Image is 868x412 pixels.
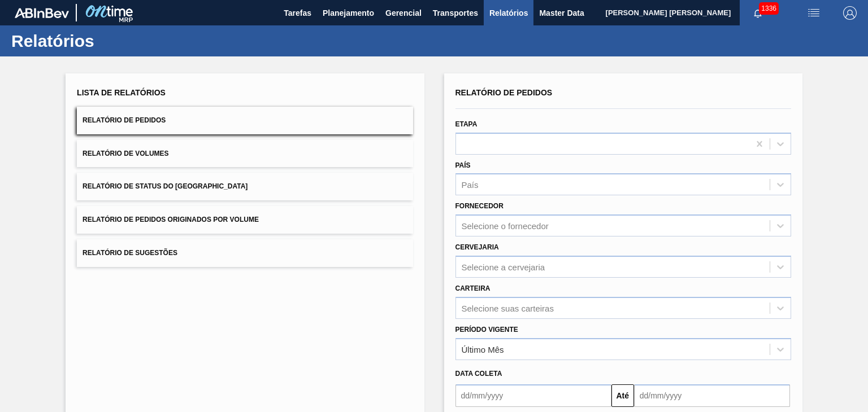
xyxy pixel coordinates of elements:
[462,180,479,190] div: País
[455,120,478,128] label: Etapa
[284,6,311,20] span: Tarefas
[15,8,69,18] img: TNhmsLtSVTkK8tSr43FrP2fwEKptu5GPRR3wAAAABJRU5ErkJggg==
[83,216,259,223] span: Relatório de Pedidos Originados por Volume
[83,116,166,124] span: Relatório de Pedidos
[455,243,499,251] label: Cervejaria
[77,206,413,234] button: Relatório de Pedidos Originados por Volume
[77,88,166,97] span: Lista de Relatórios
[462,262,545,271] div: Selecione a cervejaria
[539,6,584,20] span: Master Data
[759,2,779,15] span: 1336
[455,284,491,292] label: Carteira
[77,173,413,200] button: Relatório de Status do [GEOGRAPHIC_DATA]
[77,107,413,134] button: Relatório de Pedidos
[83,249,177,257] span: Relatório de Sugestões
[323,6,374,20] span: Planejamento
[83,150,168,157] span: Relatório de Volumes
[843,6,857,20] img: Logout
[77,239,413,267] button: Relatório de Sugestões
[740,5,776,21] button: Notificações
[807,6,821,20] img: userActions
[433,6,478,20] span: Transportes
[455,161,471,169] label: País
[455,384,611,407] input: dd/mm/yyyy
[455,202,504,210] label: Fornecedor
[462,221,549,231] div: Selecione o fornecedor
[489,6,528,20] span: Relatórios
[455,88,553,97] span: Relatório de Pedidos
[11,34,212,47] h1: Relatórios
[385,6,422,20] span: Gerencial
[634,384,790,407] input: dd/mm/yyyy
[455,326,518,334] label: Período Vigente
[462,344,504,354] div: Último Mês
[462,303,554,313] div: Selecione suas carteiras
[77,140,413,168] button: Relatório de Volumes
[611,384,634,407] button: Até
[455,370,502,378] span: Data coleta
[83,182,248,190] span: Relatório de Status do [GEOGRAPHIC_DATA]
